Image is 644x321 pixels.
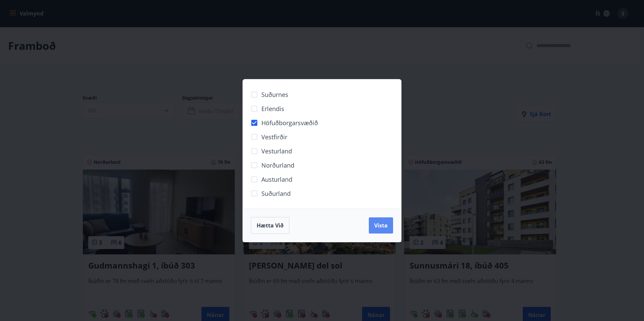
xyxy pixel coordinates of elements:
[374,222,388,229] span: Vista
[261,189,291,198] span: Suðurland
[261,161,294,170] span: Norðurland
[369,217,393,234] button: Vista
[261,104,284,113] span: Erlendis
[257,222,284,229] span: Hætta við
[261,147,292,155] span: Vesturland
[251,217,289,234] button: Hætta við
[261,175,292,184] span: Austurland
[261,118,318,127] span: Höfuðborgarsvæðið
[261,133,287,141] span: Vestfirðir
[261,90,288,99] span: Suðurnes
